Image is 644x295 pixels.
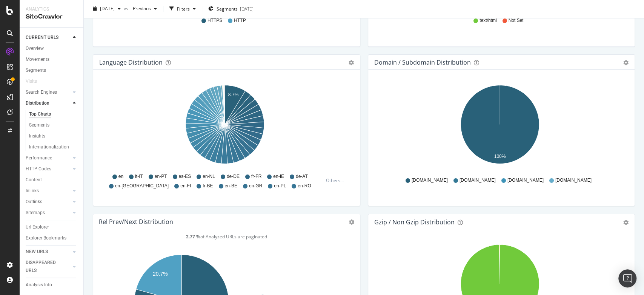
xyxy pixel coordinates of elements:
[26,6,77,12] div: Analytics
[26,223,78,231] a: Url Explorer
[274,182,286,189] span: en-PL
[249,182,262,189] span: en-GR
[31,44,37,50] img: tab_domain_overview_orange.svg
[29,132,78,140] a: Insights
[26,281,52,289] div: Analysis Info
[494,154,506,159] text: 100%
[26,99,49,107] div: Distribution
[203,173,215,179] span: en-NL
[118,173,123,179] span: en
[26,176,42,184] div: Content
[412,177,448,183] span: [DOMAIN_NAME]
[480,17,496,24] span: text/html
[26,77,45,85] a: Visits
[374,59,471,66] div: Domain / Subdomain Distribution
[234,17,246,24] span: HTTP
[228,92,239,97] text: 8.7%
[326,177,347,183] div: Others...
[29,132,45,140] div: Insights
[26,223,49,231] div: Url Explorer
[179,173,191,179] span: es-ES
[26,259,71,275] a: DISAPPEARED URLS
[29,121,49,129] div: Segments
[26,259,64,275] div: DISAPPEARED URLS
[251,173,261,179] span: fr-FR
[26,56,49,63] div: Movements
[26,165,71,173] a: HTTP Codes
[26,198,42,206] div: Outlinks
[26,88,71,96] a: Search Engines
[76,44,82,50] img: tab_keywords_by_traffic_grey.svg
[374,82,625,170] svg: A chart.
[21,12,37,18] div: v 4.0.25
[508,17,523,24] span: Not Set
[29,110,51,118] div: Top Charts
[26,34,71,42] a: CURRENT URLS
[26,234,78,242] a: Explorer Bookmarks
[349,219,354,224] i: Options
[124,6,130,12] span: vs
[26,154,52,162] div: Performance
[100,6,115,12] span: 2025 Aug. 18th
[26,209,71,217] a: Sitemaps
[130,3,160,15] button: Previous
[99,216,173,227] h4: Rel Prev/Next distribution
[115,182,169,189] span: en-[GEOGRAPHIC_DATA]
[135,173,143,179] span: it-IT
[180,182,191,189] span: en-FI
[26,248,71,256] a: NEW URLS
[153,271,168,277] text: 20.7%
[205,3,257,15] button: Segments[DATE]
[26,34,58,42] div: CURRENT URLS
[26,234,66,242] div: Explorer Bookmarks
[240,6,254,12] div: [DATE]
[12,12,18,18] img: logo_orange.svg
[273,173,284,179] span: en-IE
[507,177,544,183] span: [DOMAIN_NAME]
[26,88,57,96] div: Search Engines
[20,20,85,26] div: Dominio: [DOMAIN_NAME]
[26,66,46,74] div: Segments
[460,177,496,183] span: [DOMAIN_NAME]
[130,6,151,12] span: Previous
[26,66,78,74] a: Segments
[84,45,125,49] div: Keyword (traffico)
[155,173,167,179] span: en-PT
[90,3,124,15] button: [DATE]
[374,218,455,225] div: Gzip / Non Gzip Distribution
[186,233,200,239] strong: 2.77 %
[26,281,78,289] a: Analysis Info
[26,56,78,63] a: Movements
[12,20,18,26] img: website_grey.svg
[26,209,45,217] div: Sitemaps
[26,165,51,173] div: HTTP Codes
[296,173,308,179] span: de-AT
[26,45,44,53] div: Overview
[26,99,71,107] a: Distribution
[29,110,78,118] a: Top Charts
[225,182,237,189] span: en-BE
[623,60,629,65] div: gear
[186,233,267,239] span: of Analyzed URLs are paginated
[26,12,77,21] div: SiteCrawler
[26,176,78,184] a: Content
[618,269,636,287] div: Open Intercom Messenger
[217,6,238,12] span: Segments
[26,77,37,85] div: Visits
[99,82,350,170] div: A chart.
[40,45,58,49] div: Dominio
[26,187,71,195] a: Inlinks
[203,182,213,189] span: fr-BE
[298,182,311,189] span: en-RO
[166,3,199,15] button: Filters
[227,173,240,179] span: de-DE
[26,248,48,256] div: NEW URLS
[26,154,71,162] a: Performance
[623,219,629,225] div: gear
[26,45,78,53] a: Overview
[349,60,354,65] div: gear
[177,6,190,12] div: Filters
[29,121,78,129] a: Segments
[29,143,69,151] div: Internationalization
